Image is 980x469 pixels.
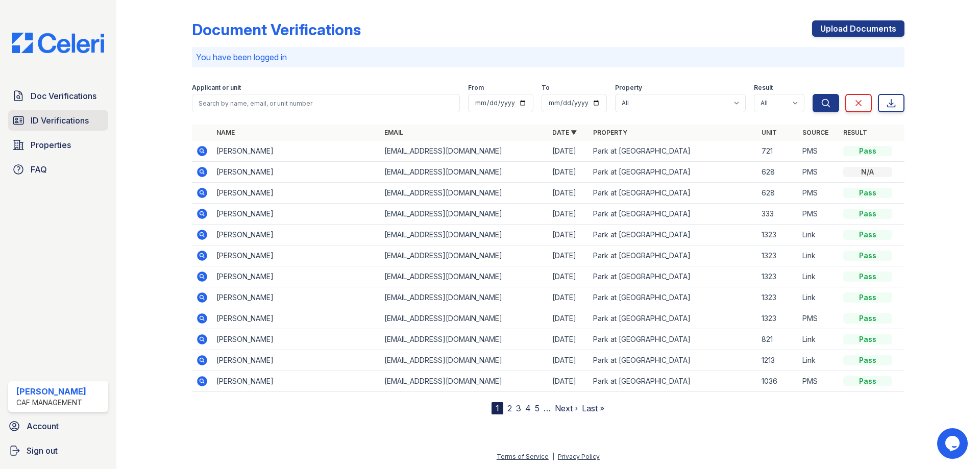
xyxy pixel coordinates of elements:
[212,183,380,204] td: [PERSON_NAME]
[589,287,757,308] td: Park at [GEOGRAPHIC_DATA]
[589,245,757,266] td: Park at [GEOGRAPHIC_DATA]
[757,287,798,308] td: 1323
[589,204,757,225] td: Park at [GEOGRAPHIC_DATA]
[216,129,235,136] a: Name
[589,308,757,329] td: Park at [GEOGRAPHIC_DATA]
[212,371,380,392] td: [PERSON_NAME]
[4,33,112,53] img: CE_Logo_Blue-a8612792a0a2168367f1c8372b55b34899dd931a85d93a1a3d3e32e68fde9ad4.png
[380,141,548,162] td: [EMAIL_ADDRESS][DOMAIN_NAME]
[548,371,589,392] td: [DATE]
[548,266,589,287] td: [DATE]
[757,245,798,266] td: 1323
[802,129,828,136] a: Source
[843,376,892,386] div: Pass
[27,420,59,432] span: Account
[192,94,460,112] input: Search by name, email, or unit number
[555,403,578,413] a: Next ›
[548,162,589,183] td: [DATE]
[798,350,839,371] td: Link
[31,114,89,127] span: ID Verifications
[843,251,892,261] div: Pass
[4,440,112,461] button: Sign out
[542,84,550,92] label: To
[212,141,380,162] td: [PERSON_NAME]
[798,225,839,245] td: Link
[757,371,798,392] td: 1036
[798,183,839,204] td: PMS
[548,308,589,329] td: [DATE]
[798,329,839,350] td: Link
[937,428,970,459] iframe: chat widget
[762,129,777,136] a: Unit
[544,402,551,414] span: …
[798,287,839,308] td: Link
[212,308,380,329] td: [PERSON_NAME]
[843,230,892,240] div: Pass
[212,329,380,350] td: [PERSON_NAME]
[754,84,773,92] label: Result
[757,308,798,329] td: 1323
[380,287,548,308] td: [EMAIL_ADDRESS][DOMAIN_NAME]
[798,141,839,162] td: PMS
[615,84,642,92] label: Property
[468,84,484,92] label: From
[548,350,589,371] td: [DATE]
[8,86,108,106] a: Doc Verifications
[212,245,380,266] td: [PERSON_NAME]
[212,266,380,287] td: [PERSON_NAME]
[757,183,798,204] td: 628
[192,84,241,92] label: Applicant or unit
[757,204,798,225] td: 333
[593,129,627,136] a: Property
[380,162,548,183] td: [EMAIL_ADDRESS][DOMAIN_NAME]
[196,51,900,63] p: You have been logged in
[812,20,904,37] a: Upload Documents
[535,403,540,413] a: 5
[843,146,892,156] div: Pass
[8,110,108,131] a: ID Verifications
[192,20,361,39] div: Document Verifications
[212,204,380,225] td: [PERSON_NAME]
[212,162,380,183] td: [PERSON_NAME]
[757,329,798,350] td: 821
[589,329,757,350] td: Park at [GEOGRAPHIC_DATA]
[757,162,798,183] td: 628
[31,90,96,102] span: Doc Verifications
[843,355,892,365] div: Pass
[380,183,548,204] td: [EMAIL_ADDRESS][DOMAIN_NAME]
[548,329,589,350] td: [DATE]
[548,287,589,308] td: [DATE]
[380,266,548,287] td: [EMAIL_ADDRESS][DOMAIN_NAME]
[380,204,548,225] td: [EMAIL_ADDRESS][DOMAIN_NAME]
[843,271,892,282] div: Pass
[552,129,577,136] a: Date ▼
[843,188,892,198] div: Pass
[212,225,380,245] td: [PERSON_NAME]
[757,141,798,162] td: 721
[212,350,380,371] td: [PERSON_NAME]
[380,329,548,350] td: [EMAIL_ADDRESS][DOMAIN_NAME]
[8,135,108,155] a: Properties
[548,245,589,266] td: [DATE]
[757,350,798,371] td: 1213
[843,209,892,219] div: Pass
[798,371,839,392] td: PMS
[4,416,112,436] a: Account
[380,245,548,266] td: [EMAIL_ADDRESS][DOMAIN_NAME]
[27,445,58,457] span: Sign out
[558,453,600,460] a: Privacy Policy
[8,159,108,180] a: FAQ
[798,308,839,329] td: PMS
[798,204,839,225] td: PMS
[380,225,548,245] td: [EMAIL_ADDRESS][DOMAIN_NAME]
[589,266,757,287] td: Park at [GEOGRAPHIC_DATA]
[516,403,521,413] a: 3
[843,292,892,303] div: Pass
[589,350,757,371] td: Park at [GEOGRAPHIC_DATA]
[798,245,839,266] td: Link
[757,225,798,245] td: 1323
[589,162,757,183] td: Park at [GEOGRAPHIC_DATA]
[757,266,798,287] td: 1323
[589,183,757,204] td: Park at [GEOGRAPHIC_DATA]
[548,204,589,225] td: [DATE]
